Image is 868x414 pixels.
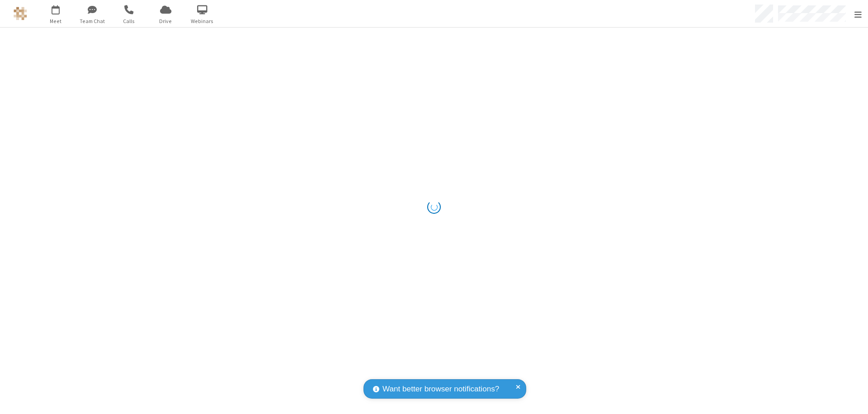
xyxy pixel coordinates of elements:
[149,17,183,25] span: Drive
[112,17,146,25] span: Calls
[75,17,109,25] span: Team Chat
[185,17,219,25] span: Webinars
[382,383,499,395] span: Want better browser notifications?
[14,7,27,20] img: QA Selenium DO NOT DELETE OR CHANGE
[39,17,73,25] span: Meet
